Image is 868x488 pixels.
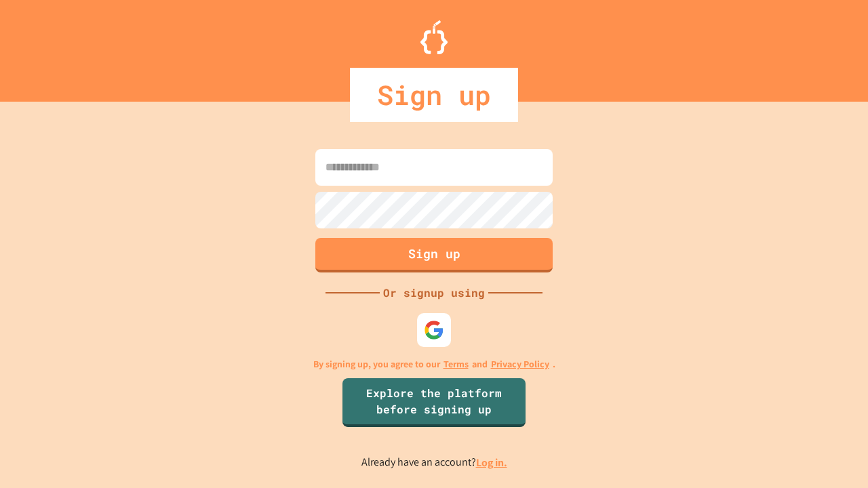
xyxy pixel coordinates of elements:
[313,357,555,371] p: By signing up, you agree to our and .
[380,285,488,301] div: Or signup using
[491,357,549,371] a: Privacy Policy
[420,20,448,54] img: Logo.svg
[315,238,553,272] button: Sign up
[811,434,854,474] iframe: chat widget
[342,378,526,427] a: Explore the platform before signing up
[476,455,507,470] a: Log in.
[755,375,854,432] iframe: chat widget
[424,320,444,340] img: google-icon.svg
[361,454,507,471] p: Already have an account?
[350,68,518,122] div: Sign up
[443,357,469,371] a: Terms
